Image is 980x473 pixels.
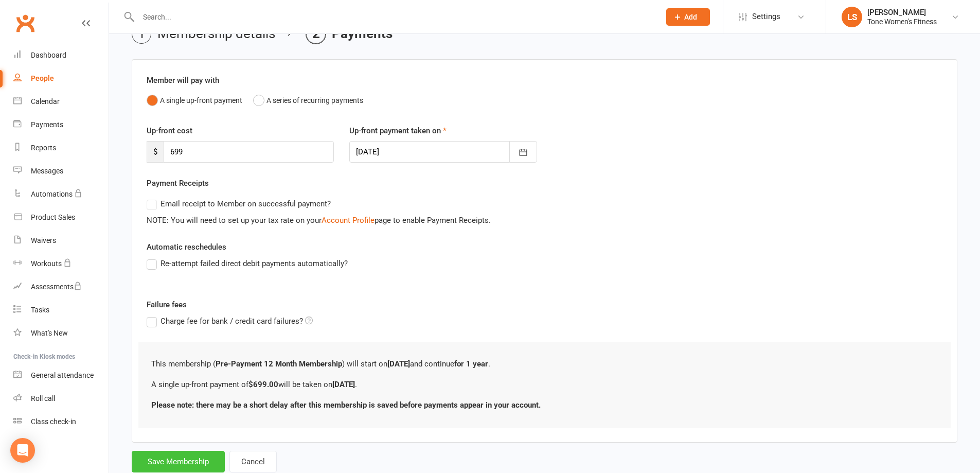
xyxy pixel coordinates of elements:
[151,378,938,391] p: A single up-front payment of will be taken on .
[151,400,541,410] b: Please note: there may be a short delay after this membership is saved before payments appear in ...
[13,275,109,299] a: Assessments
[454,359,488,369] b: for 1 year
[387,359,410,369] b: [DATE]
[151,358,938,370] p: This membership ( ) will start on and continue .
[31,120,63,129] div: Payments
[13,160,109,183] a: Messages
[229,451,277,472] button: Cancel
[31,190,73,198] div: Automations
[31,306,49,314] div: Tasks
[147,198,331,210] label: Email receipt to Member on successful payment?
[349,125,447,137] label: Up-front payment taken on
[147,214,942,226] div: NOTE: You will need to set up your tax rate on your page to enable Payment Receipts.
[31,417,76,426] div: Class check-in
[867,17,937,26] div: Tone Women's Fitness
[13,410,109,433] a: Class kiosk mode
[13,183,109,206] a: Automations
[13,206,109,229] a: Product Sales
[135,10,653,24] input: Search...
[216,359,342,369] b: Pre-Payment 12 Month Membership
[13,113,109,136] a: Payments
[13,299,109,322] a: Tasks
[31,394,55,402] div: Roll call
[13,387,109,410] a: Roll call
[31,51,66,59] div: Dashboard
[147,257,348,270] label: Re-attempt failed direct debit payments automatically?
[13,44,109,67] a: Dashboard
[248,380,278,389] b: $699.00
[684,13,697,21] span: Add
[867,8,937,17] div: [PERSON_NAME]
[332,380,355,389] b: [DATE]
[13,252,109,275] a: Workouts
[161,315,303,326] span: Charge fee for bank / credit card failures?
[31,97,60,106] div: Calendar
[147,177,209,189] label: Payment Receipts
[31,259,62,268] div: Workouts
[752,5,780,28] span: Settings
[147,125,192,137] label: Up-front cost
[147,91,242,110] button: A single up-front payment
[31,329,68,337] div: What's New
[13,322,109,345] a: What's New
[31,283,82,291] div: Assessments
[666,8,710,26] button: Add
[31,74,54,82] div: People
[31,213,75,221] div: Product Sales
[12,10,38,36] a: Clubworx
[322,216,375,225] a: Account Profile
[147,141,164,163] span: $
[13,67,109,90] a: People
[31,167,63,175] div: Messages
[147,74,219,86] label: Member will pay with
[842,7,862,27] div: LS
[147,241,226,253] label: Automatic reschedules
[13,229,109,252] a: Waivers
[13,364,109,387] a: General attendance kiosk mode
[13,136,109,160] a: Reports
[31,144,56,152] div: Reports
[139,299,950,311] label: Failure fees
[31,371,94,379] div: General attendance
[10,438,35,463] div: Open Intercom Messenger
[31,236,56,244] div: Waivers
[132,451,225,472] button: Save Membership
[253,91,363,110] button: A series of recurring payments
[13,90,109,113] a: Calendar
